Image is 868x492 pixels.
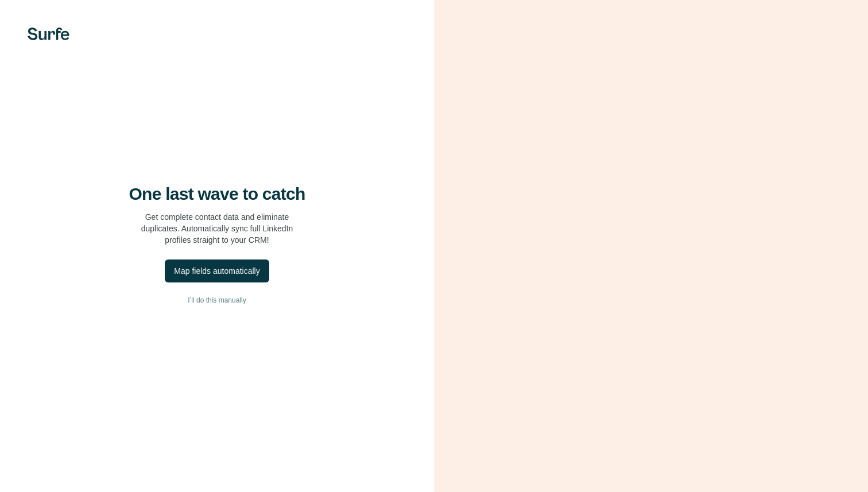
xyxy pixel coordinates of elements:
span: I’ll do this manually [188,295,246,305]
button: Map fields automatically [165,259,269,282]
button: I’ll do this manually [23,292,411,309]
img: Surfe's logo [28,28,69,40]
p: Get complete contact data and eliminate duplicates. Automatically sync full LinkedIn profiles str... [141,211,293,246]
h4: One last wave to catch [129,184,305,204]
div: Map fields automatically [174,265,259,277]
